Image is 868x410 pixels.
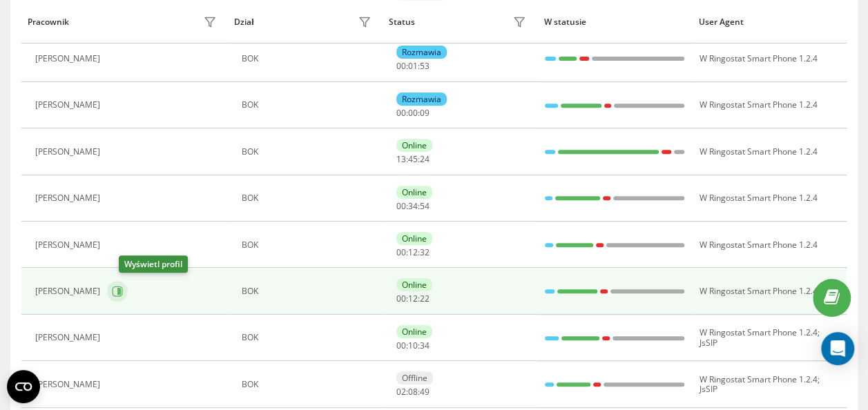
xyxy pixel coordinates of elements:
div: Online [396,325,432,338]
span: 00 [396,60,406,72]
span: 00 [396,246,406,258]
div: : : [396,387,430,397]
div: User Agent [698,17,840,27]
span: 49 [420,386,430,398]
div: BOK [242,380,375,389]
span: 10 [408,340,418,351]
div: Dział [234,17,253,27]
div: : : [396,155,430,164]
div: [PERSON_NAME] [35,147,104,157]
div: [PERSON_NAME] [35,286,104,296]
button: Open CMP widget [7,370,40,403]
span: 00 [396,107,406,119]
div: BOK [242,333,375,342]
div: : : [396,202,430,211]
div: BOK [242,54,375,64]
span: 12 [408,246,418,258]
span: W Ringostat Smart Phone 1.2.4 [700,285,818,297]
span: 00 [396,200,406,212]
div: Online [396,186,432,199]
div: : : [396,108,430,118]
div: BOK [242,286,375,296]
span: 00 [396,340,406,351]
span: 54 [420,200,430,212]
span: 02 [396,386,406,398]
div: [PERSON_NAME] [35,100,104,110]
span: 00 [396,293,406,304]
span: W Ringostat Smart Phone 1.2.4 [700,326,818,338]
div: [PERSON_NAME] [35,333,104,342]
span: 32 [420,246,430,258]
span: 13 [396,153,406,165]
span: 00 [408,107,418,119]
span: 08 [408,386,418,398]
div: Online [396,278,432,291]
div: : : [396,61,430,71]
span: 01 [408,60,418,72]
span: W Ringostat Smart Phone 1.2.4 [700,146,818,157]
div: BOK [242,147,375,157]
div: Status [389,17,415,27]
span: 22 [420,293,430,304]
div: Pracownik [28,17,69,27]
div: BOK [242,193,375,203]
div: : : [396,294,430,304]
span: 24 [420,153,430,165]
div: Rozmawia [396,92,447,106]
span: W Ringostat Smart Phone 1.2.4 [700,99,818,110]
div: [PERSON_NAME] [35,193,104,203]
div: : : [396,341,430,351]
div: : : [396,248,430,257]
span: 34 [408,200,418,212]
div: BOK [242,100,375,110]
span: 12 [408,293,418,304]
span: W Ringostat Smart Phone 1.2.4 [700,373,818,385]
div: BOK [242,240,375,250]
div: Offline [396,371,433,384]
div: Rozmawia [396,46,447,59]
span: W Ringostat Smart Phone 1.2.4 [700,52,818,64]
div: [PERSON_NAME] [35,240,104,250]
span: 09 [420,107,430,119]
span: W Ringostat Smart Phone 1.2.4 [700,192,818,204]
div: Online [396,232,432,245]
div: [PERSON_NAME] [35,54,104,64]
div: Wyświetl profil [119,255,188,273]
div: [PERSON_NAME] [35,380,104,389]
div: Open Intercom Messenger [821,332,854,365]
div: W statusie [543,17,685,27]
span: JsSIP [700,383,717,395]
span: 53 [420,60,430,72]
div: Online [396,139,432,152]
span: 45 [408,153,418,165]
span: W Ringostat Smart Phone 1.2.4 [700,239,818,251]
span: JsSIP [700,337,717,349]
span: 34 [420,340,430,351]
